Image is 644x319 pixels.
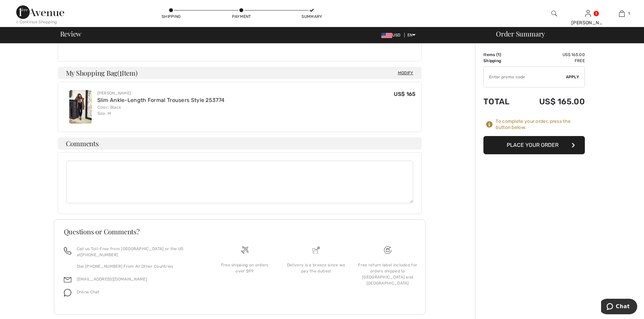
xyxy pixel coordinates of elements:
[77,263,201,269] p: Dial [PHONE_NUMBER] From All Other Countries
[407,33,416,37] span: EN
[69,90,92,124] img: Slim Ankle-Length Formal Trousers Style 253774
[64,228,415,235] h3: Questions or Comments?
[241,246,248,254] img: Free shipping on orders over $99
[64,276,71,284] img: email
[483,90,520,113] td: Total
[601,299,637,316] iframe: Opens a widget where you can chat to one of our agents
[119,68,122,77] span: 1
[77,246,201,258] p: Call us Toll-Free from [GEOGRAPHIC_DATA] or the US at
[394,91,415,97] span: US$ 165
[97,90,225,96] div: [PERSON_NAME]
[97,97,225,103] a: Slim Ankle-Length Formal Trousers Style 253774
[520,90,585,113] td: US$ 165.00
[585,9,591,18] img: My Info
[571,19,604,26] div: [PERSON_NAME]
[286,262,347,274] div: Delivery is a breeze since we pay the duties!
[58,67,422,79] h4: My Shopping Bag
[488,30,640,37] div: Order Summary
[381,33,392,38] img: US Dollar
[585,10,591,17] a: Sign In
[628,10,630,17] span: 1
[64,247,71,255] img: call
[398,70,413,76] span: Modify
[357,262,418,286] div: Free return label included for orders shipped to [GEOGRAPHIC_DATA] and [GEOGRAPHIC_DATA]
[161,14,181,20] div: Shipping
[496,118,585,131] div: To complete your order, press the button below.
[551,9,557,18] img: search the website
[483,52,520,58] td: Items ( )
[483,136,585,154] button: Place Your Order
[605,9,638,18] a: 1
[117,68,137,77] span: ( Item)
[60,30,81,37] span: Review
[498,52,500,57] span: 1
[483,58,520,64] td: Shipping
[381,33,403,37] span: USD
[566,74,579,80] span: Apply
[81,252,118,257] a: [PHONE_NUMBER]
[16,19,57,25] div: < Continue Shopping
[619,9,625,18] img: My Bag
[484,67,566,87] input: Promo code
[77,277,147,282] a: [EMAIL_ADDRESS][DOMAIN_NAME]
[64,289,71,296] img: chat
[16,5,64,19] img: 1ère Avenue
[77,290,100,294] span: Online Chat
[520,52,585,58] td: US$ 165.00
[58,137,422,150] h4: Comments
[214,262,275,274] div: Free shipping on orders over $99
[97,104,225,116] div: Color: Black Size: M
[302,14,322,20] div: Summary
[520,58,585,64] td: Free
[66,161,413,203] textarea: Comments
[312,246,320,254] img: Delivery is a breeze since we pay the duties!
[384,246,391,254] img: Free shipping on orders over $99
[231,14,252,20] div: Payment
